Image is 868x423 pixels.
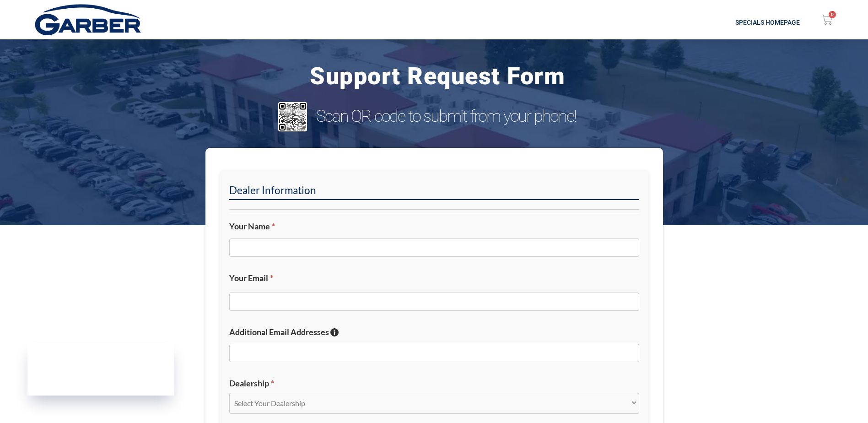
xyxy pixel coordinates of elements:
[316,107,597,126] h3: Scan QR code to submit from your phone!
[69,60,806,93] h3: Support Request Form
[229,378,639,389] label: Dealership
[27,343,174,396] iframe: Garber Digital Marketing Status
[223,19,800,26] h2: Specials Homepage
[229,221,639,232] label: Your Name
[229,184,639,200] h2: Dealer Information
[229,327,329,337] span: Additional Email Addresses
[229,273,639,283] label: Your Email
